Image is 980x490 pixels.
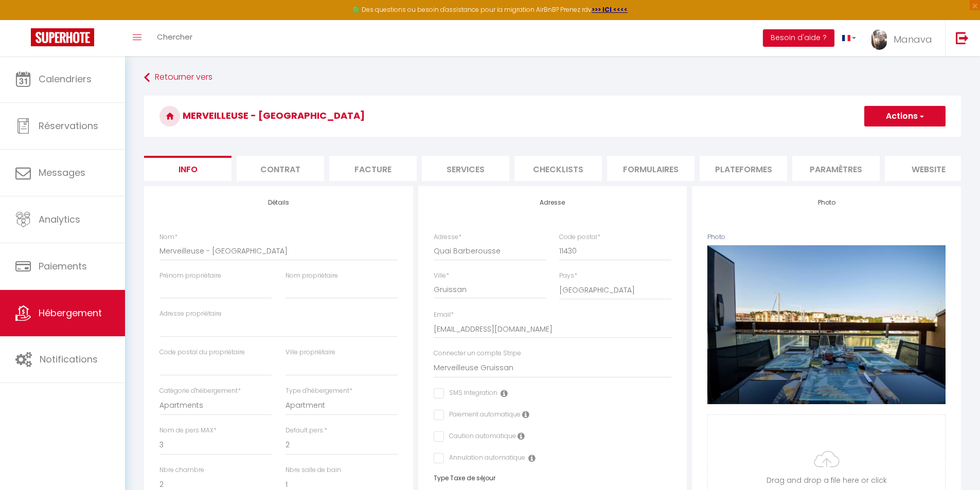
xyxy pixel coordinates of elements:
[871,29,887,50] img: ...
[434,271,449,281] label: Ville
[444,410,521,421] label: Paiement automatique
[763,29,834,47] button: Besoin d'aide ?
[39,166,85,179] span: Messages
[237,156,324,181] li: Contrat
[434,199,672,206] h4: Adresse
[894,33,932,46] span: Manava
[286,465,341,475] label: Nbre salle de bain
[514,156,602,181] li: Checklists
[329,156,417,181] li: Facture
[144,96,961,137] h3: Merveilleuse - [GEOGRAPHIC_DATA]
[434,310,454,320] label: Email
[707,232,725,242] label: Photo
[157,31,192,42] span: Chercher
[700,156,787,181] li: Plateformes
[707,199,946,206] h4: Photo
[286,386,352,396] label: Type d'hébergement
[40,353,98,366] span: Notifications
[559,271,577,281] label: Pays
[39,213,80,226] span: Analytics
[422,156,509,181] li: Services
[592,5,628,14] a: >>> ICI <<<<
[159,271,221,281] label: Prénom propriétaire
[885,156,972,181] li: website
[286,348,335,357] label: Ville propriétaire
[159,199,398,206] h4: Détails
[434,232,461,242] label: Adresse
[559,232,600,242] label: Code postal
[39,119,98,132] span: Réservations
[159,426,217,435] label: Nom de pers MAX
[159,386,241,396] label: Catégorie d'hébergement
[444,431,516,443] label: Caution automatique
[434,349,521,358] label: Connecter un compte Stripe
[956,31,969,44] img: logout
[286,271,338,281] label: Nom propriétaire
[159,232,177,242] label: Nom
[39,72,92,85] span: Calendriers
[144,68,961,87] a: Retourner vers
[149,20,200,56] a: Chercher
[159,309,222,319] label: Adresse propriétaire
[792,156,880,181] li: Paramètres
[39,306,102,319] span: Hébergement
[864,106,946,126] button: Actions
[144,156,231,181] li: Info
[607,156,694,181] li: Formulaires
[31,28,94,46] img: Super Booking
[864,20,945,56] a: ... Manava
[286,426,327,435] label: Default pers.
[159,348,245,357] label: Code postal du propriétaire
[39,260,87,273] span: Paiements
[434,475,672,482] h6: Type Taxe de séjour
[159,465,204,475] label: Nbre chambre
